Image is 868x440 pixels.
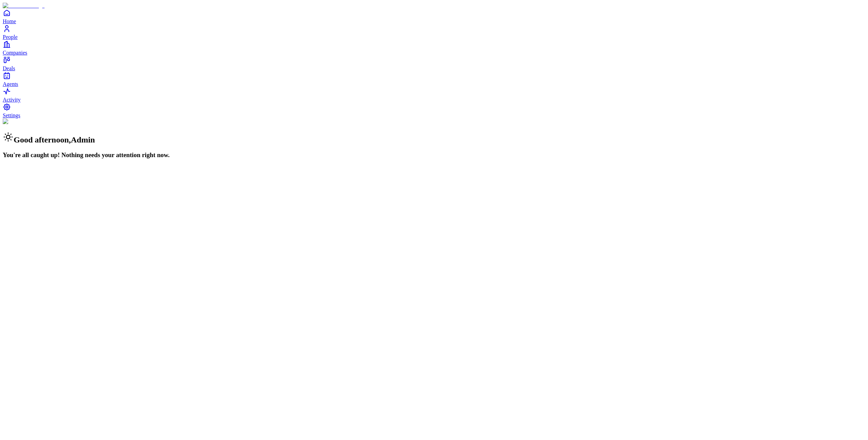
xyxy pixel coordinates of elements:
a: Settings [3,103,865,118]
a: People [3,25,865,40]
a: Home [3,9,865,24]
span: Settings [3,112,20,118]
h3: You're all caught up! Nothing needs your attention right now. [3,151,865,159]
a: Companies [3,40,865,56]
a: Deals [3,56,865,71]
span: Agents [3,81,18,87]
span: Companies [3,50,27,56]
span: People [3,34,18,40]
img: Background [3,119,35,125]
span: Activity [3,97,20,103]
a: Agents [3,72,865,87]
span: Home [3,18,16,24]
span: Deals [3,65,15,71]
img: Item Brain Logo [3,3,45,9]
a: Activity [3,87,865,103]
h2: Good afternoon , Admin [3,132,865,145]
